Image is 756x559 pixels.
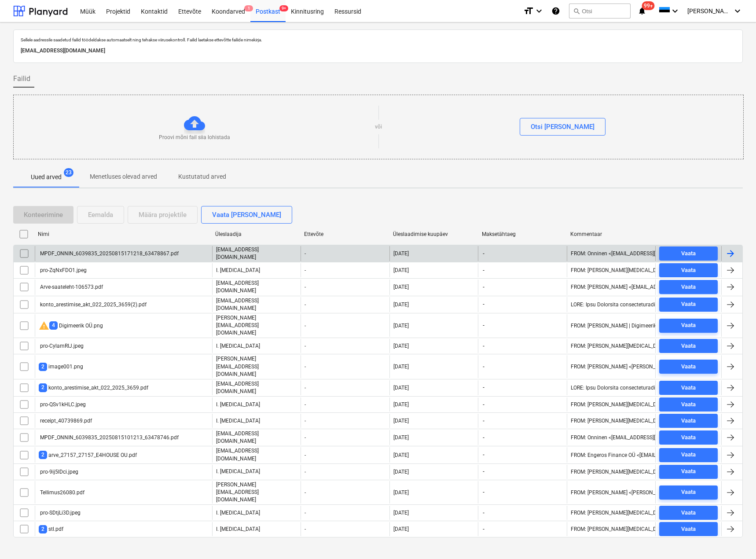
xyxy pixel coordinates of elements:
p: Sellele aadressile saadetud failid töödeldakse automaatselt ning tehakse viirusekontroll. Failid ... [21,37,735,43]
div: Vaata [681,487,696,497]
div: [DATE] [393,452,409,458]
div: - [301,339,389,353]
p: [EMAIL_ADDRESS][DOMAIN_NAME] [216,246,297,261]
div: - [301,297,389,312]
div: Vaata [681,524,696,534]
p: [EMAIL_ADDRESS][DOMAIN_NAME] [216,380,297,395]
p: [EMAIL_ADDRESS][DOMAIN_NAME] [216,297,297,312]
span: - [482,301,485,308]
div: receipt_40739869.pdf [39,418,92,424]
div: Vaata [681,249,696,259]
div: Vaata [681,383,696,393]
p: Menetluses olevad arved [90,172,157,181]
p: [EMAIL_ADDRESS][DOMAIN_NAME] [216,279,297,294]
p: I. [MEDICAL_DATA] [216,526,260,533]
div: MPDF_ONNIN_6039835_20250815171218_63478867.pdf [39,250,179,257]
button: Vaata [659,465,718,479]
div: Arve-saateleht-106573.pdf [39,284,103,290]
button: Vaata [659,263,718,277]
div: Maksetähtaeg [482,231,564,237]
span: - [482,526,485,533]
div: Vaata [681,299,696,309]
div: Vestlusvidin [712,517,756,559]
div: Vaata [681,433,696,443]
div: - [301,414,389,428]
span: 23 [64,168,73,177]
p: [PERSON_NAME][EMAIL_ADDRESS][DOMAIN_NAME] [216,355,297,378]
span: 4 [49,321,58,330]
div: pro-ZqNxFDO1.jpeg [39,267,87,273]
div: pro-CylamRIJ.jpeg [39,343,84,349]
span: - [482,342,485,350]
p: [EMAIL_ADDRESS][DOMAIN_NAME] [216,447,297,462]
p: [PERSON_NAME][EMAIL_ADDRESS][DOMAIN_NAME] [216,314,297,337]
span: - [482,384,485,391]
div: [DATE] [393,323,409,329]
div: Vaata [681,450,696,460]
p: I. [MEDICAL_DATA] [216,509,260,517]
div: - [301,263,389,277]
div: - [301,279,389,294]
div: pro-QSv1kHLC.jpeg [39,401,86,408]
div: Kommentaar [570,231,652,237]
div: [DATE] [393,302,409,308]
span: 2 [39,525,47,533]
span: 9+ [279,5,288,11]
div: [DATE] [393,364,409,370]
span: Failid [13,74,30,84]
div: Nimi [38,231,208,237]
button: Vaata [PERSON_NAME] [201,206,292,224]
span: - [482,434,485,441]
div: [DATE] [393,250,409,257]
span: - [482,489,485,496]
div: - [301,447,389,462]
i: keyboard_arrow_down [732,6,743,16]
div: Ettevõte [304,231,386,237]
button: Vaata [659,397,718,412]
div: - [301,380,389,395]
p: I. [MEDICAL_DATA] [216,417,260,425]
div: - [301,314,389,337]
div: konto_arestimise_akt_022_2025_3659.pdf [39,383,148,392]
p: Kustutatud arved [178,172,226,181]
div: Vaata [681,320,696,331]
div: Vaata [681,341,696,351]
div: Otsi [PERSON_NAME] [531,121,595,132]
i: keyboard_arrow_down [534,6,544,16]
button: Vaata [659,430,718,445]
span: - [482,509,485,517]
span: - [482,267,485,274]
div: [DATE] [393,510,409,516]
span: 2 [39,451,47,459]
div: - [301,506,389,520]
span: - [482,451,485,459]
p: I. [MEDICAL_DATA] [216,468,260,475]
p: või [375,123,382,131]
button: Otsi [569,4,631,18]
button: Vaata [659,339,718,353]
p: I. [MEDICAL_DATA] [216,401,260,408]
div: Vaata [681,282,696,292]
div: pro-SDtjLi3D.jpeg [39,510,81,516]
div: [DATE] [393,469,409,475]
div: konto_arestimise_akt_022_2025_3659(2).pdf [39,302,147,308]
button: Vaata [659,319,718,333]
span: - [482,250,485,257]
div: - [301,465,389,479]
div: arve_27157_27157_E4HOUSE OU.pdf [39,451,137,459]
div: - [301,397,389,412]
iframe: Chat Widget [712,517,756,559]
p: Uued arved [31,173,62,182]
span: search [573,7,580,15]
div: Vaata [681,400,696,410]
button: Vaata [659,360,718,374]
div: Vaata [681,508,696,518]
span: [PERSON_NAME] [MEDICAL_DATA] [687,7,731,15]
p: Proovi mõni fail siia lohistada [159,134,230,141]
button: Vaata [659,448,718,462]
div: [DATE] [393,418,409,424]
div: Proovi mõni fail siia lohistadavõiOtsi [PERSON_NAME] [13,95,744,159]
div: Vaata [681,265,696,276]
button: Vaata [659,280,718,294]
div: Vaata [PERSON_NAME] [212,209,281,221]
